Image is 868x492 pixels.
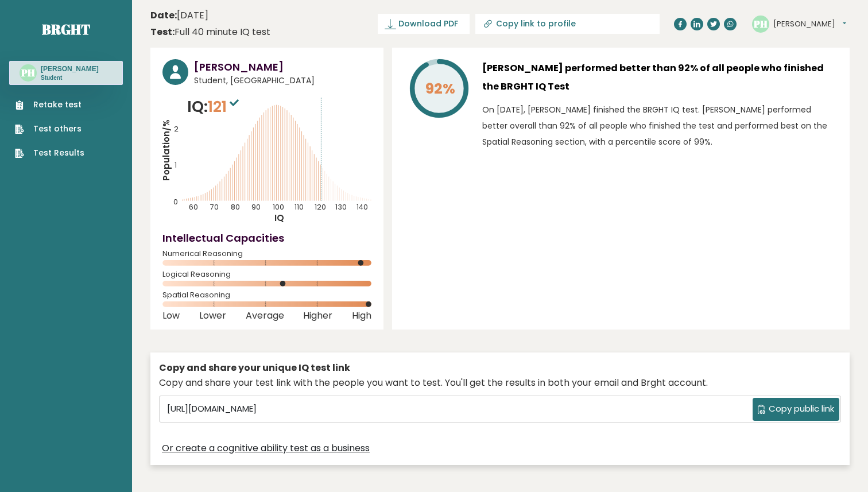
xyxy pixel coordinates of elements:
tspan: 0 [173,197,178,207]
time: [DATE] [150,9,208,22]
h3: [PERSON_NAME] [41,64,99,73]
tspan: 92% [425,79,455,99]
span: Higher [303,313,332,318]
button: Copy public link [753,398,839,421]
b: Date: [150,9,177,22]
a: Test Results [15,147,84,159]
p: IQ: [187,95,242,118]
a: Brght [42,20,90,38]
h4: Intellectual Capacities [162,230,371,246]
text: PH [21,66,35,79]
tspan: 60 [189,202,198,212]
span: Student, [GEOGRAPHIC_DATA] [194,75,371,87]
b: Test: [150,25,175,38]
text: PH [753,17,768,30]
div: Full 40 minute IQ test [150,25,270,39]
span: 121 [208,96,242,117]
div: Copy and share your test link with the people you want to test. You'll get the results in both yo... [159,376,841,390]
tspan: IQ [274,212,284,224]
tspan: 80 [231,202,240,212]
h3: [PERSON_NAME] [194,59,371,75]
tspan: 70 [210,202,219,212]
tspan: 110 [294,202,304,212]
tspan: 120 [315,202,326,212]
span: Low [162,313,180,318]
tspan: 130 [335,202,347,212]
span: Average [246,313,284,318]
span: Download PDF [398,18,458,30]
p: Student [41,74,99,82]
span: Logical Reasoning [162,272,371,277]
div: Copy and share your unique IQ test link [159,361,841,375]
tspan: 1 [175,160,177,170]
a: Test others [15,123,84,135]
a: Download PDF [378,14,470,34]
span: Numerical Reasoning [162,251,371,256]
tspan: Population/% [160,119,172,181]
a: Or create a cognitive ability test as a business [162,441,370,455]
tspan: 140 [356,202,368,212]
tspan: 90 [251,202,261,212]
a: Retake test [15,99,84,111]
span: High [352,313,371,318]
span: Spatial Reasoning [162,293,371,297]
p: On [DATE], [PERSON_NAME] finished the BRGHT IQ test. [PERSON_NAME] performed better overall than ... [482,102,838,150]
span: Copy public link [769,402,834,416]
tspan: 100 [273,202,284,212]
span: Lower [199,313,226,318]
tspan: 2 [174,124,179,134]
h3: [PERSON_NAME] performed better than 92% of all people who finished the BRGHT IQ Test [482,59,838,96]
button: [PERSON_NAME] [773,18,846,30]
